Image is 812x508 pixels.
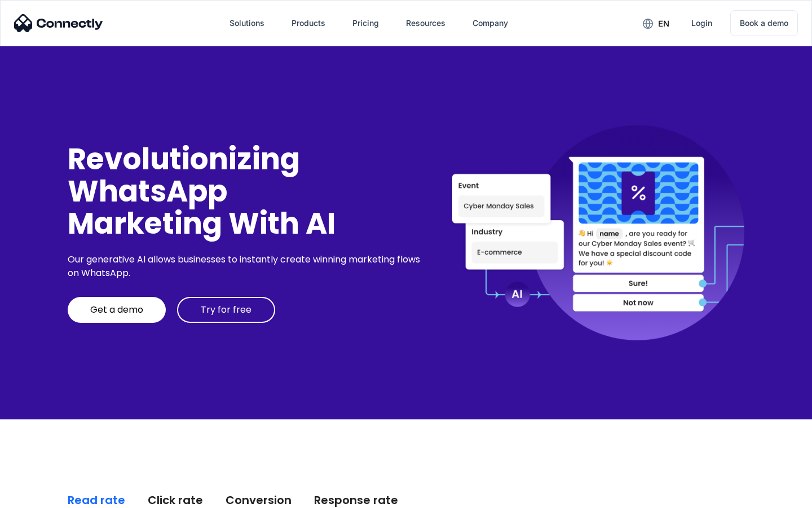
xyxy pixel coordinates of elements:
div: Try for free [201,304,251,316]
div: Company [473,15,508,31]
ul: Language list [23,488,68,504]
a: Login [682,10,721,37]
div: en [658,16,669,32]
div: Revolutionizing WhatsApp Marketing With AI [68,143,424,240]
a: Get a demo [68,297,166,323]
div: Response rate [314,492,398,508]
a: Pricing [343,10,388,37]
div: Read rate [68,492,125,508]
img: Connectly Logo [14,14,103,32]
div: Conversion [226,492,292,508]
div: Solutions [230,15,264,31]
div: Get a demo [90,304,143,316]
div: Resources [406,15,445,31]
aside: Language selected: English [11,488,68,504]
a: Try for free [177,297,275,323]
div: Our generative AI allows businesses to instantly create winning marketing flows on WhatsApp. [68,253,424,280]
a: Book a demo [730,10,798,36]
div: Login [691,15,712,31]
div: Click rate [148,492,203,508]
div: Pricing [352,15,379,31]
div: Products [292,15,325,31]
